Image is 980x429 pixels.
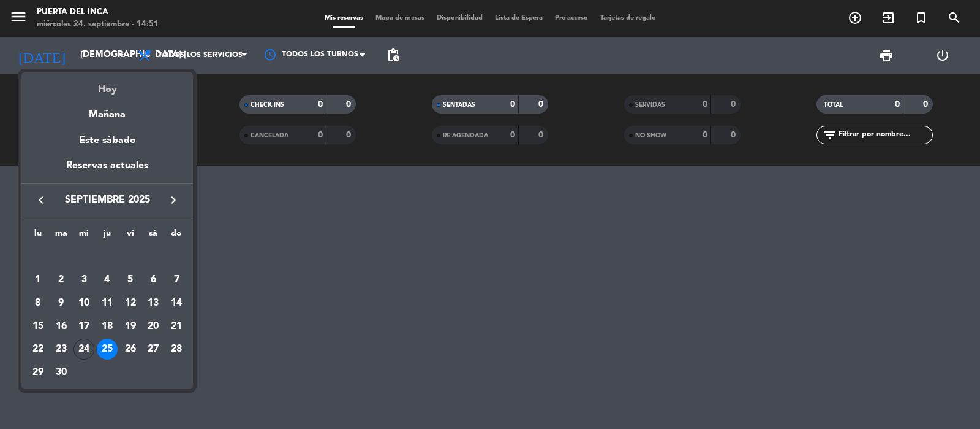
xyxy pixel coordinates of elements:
th: lunes [26,226,50,245]
button: keyboard_arrow_left [30,192,52,208]
td: 9 de septiembre de 2025 [50,292,73,315]
td: 20 de septiembre de 2025 [142,315,165,338]
div: 21 [166,316,187,337]
td: 18 de septiembre de 2025 [96,315,119,338]
div: 15 [28,316,48,337]
td: 11 de septiembre de 2025 [96,292,119,315]
span: septiembre 2025 [52,192,162,208]
div: 9 [51,293,72,314]
td: 23 de septiembre de 2025 [50,338,73,361]
td: 8 de septiembre de 2025 [26,292,50,315]
th: martes [50,226,73,245]
div: 29 [28,362,48,383]
td: 29 de septiembre de 2025 [26,361,50,384]
div: 19 [120,316,141,337]
div: 5 [120,269,141,290]
th: sábado [142,226,165,245]
td: 2 de septiembre de 2025 [50,268,73,292]
button: keyboard_arrow_right [162,192,184,208]
div: 7 [166,269,187,290]
td: 13 de septiembre de 2025 [142,292,165,315]
div: 6 [143,269,164,290]
td: 7 de septiembre de 2025 [165,268,188,292]
td: 26 de septiembre de 2025 [119,338,142,361]
td: 27 de septiembre de 2025 [142,338,165,361]
td: 28 de septiembre de 2025 [165,338,188,361]
div: 4 [97,269,118,290]
div: 10 [73,293,94,314]
td: 6 de septiembre de 2025 [142,268,165,292]
div: Hoy [21,72,193,98]
td: 1 de septiembre de 2025 [26,268,50,292]
th: viernes [119,226,142,245]
div: 8 [28,293,48,314]
div: 11 [97,293,118,314]
td: 22 de septiembre de 2025 [26,338,50,361]
td: 17 de septiembre de 2025 [72,315,96,338]
div: 26 [120,339,141,360]
td: 4 de septiembre de 2025 [96,268,119,292]
td: 3 de septiembre de 2025 [72,268,96,292]
div: 13 [143,293,164,314]
td: 21 de septiembre de 2025 [165,315,188,338]
th: jueves [96,226,119,245]
td: 16 de septiembre de 2025 [50,315,73,338]
td: 15 de septiembre de 2025 [26,315,50,338]
div: Mañana [21,98,193,123]
div: 14 [166,293,187,314]
div: 30 [51,362,72,383]
div: 27 [143,339,164,360]
i: keyboard_arrow_left [34,193,48,207]
td: 12 de septiembre de 2025 [119,292,142,315]
td: 14 de septiembre de 2025 [165,292,188,315]
td: 19 de septiembre de 2025 [119,315,142,338]
div: 22 [28,339,48,360]
div: 1 [28,269,48,290]
div: 28 [166,339,187,360]
div: 23 [51,339,72,360]
td: 24 de septiembre de 2025 [72,338,96,361]
td: SEP. [26,245,188,269]
div: 25 [97,339,118,360]
div: 16 [51,316,72,337]
div: Reservas actuales [21,158,193,183]
div: 12 [120,293,141,314]
div: 24 [73,339,94,360]
div: 17 [73,316,94,337]
div: 2 [51,269,72,290]
td: 5 de septiembre de 2025 [119,268,142,292]
div: 18 [97,316,118,337]
div: Este sábado [21,123,193,158]
div: 20 [143,316,164,337]
th: miércoles [72,226,96,245]
i: keyboard_arrow_right [166,193,181,207]
td: 30 de septiembre de 2025 [50,361,73,384]
td: 25 de septiembre de 2025 [96,338,119,361]
div: 3 [73,269,94,290]
th: domingo [165,226,188,245]
td: 10 de septiembre de 2025 [72,292,96,315]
